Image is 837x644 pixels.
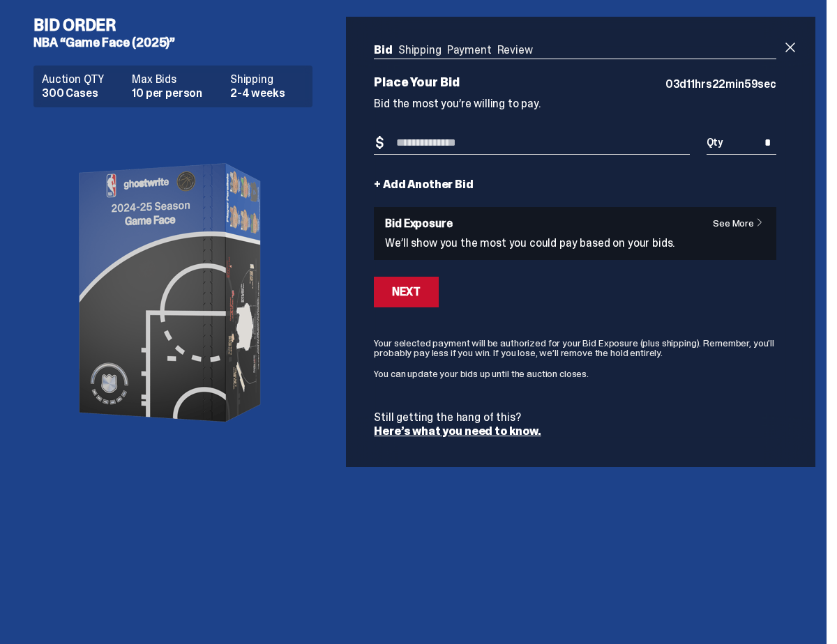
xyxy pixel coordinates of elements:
[374,412,776,423] p: Still getting the hang of this?
[374,98,776,109] p: Bid the most you’re willing to pay.
[375,136,384,150] span: $
[42,74,123,85] dt: Auction QTY
[707,137,723,147] span: Qty
[132,74,222,85] dt: Max Bids
[374,76,665,89] p: Place Your Bid
[665,77,680,91] span: 03
[385,218,765,229] h6: Bid Exposure
[385,238,765,249] p: We’ll show you the most you could pay based on your bids.
[33,118,312,467] img: product image
[374,424,541,438] a: Here’s what you need to know.
[392,286,420,298] div: Next
[374,277,438,307] button: Next
[33,36,324,49] h5: NBA “Game Face (2025)”
[132,88,222,99] dd: 10 per person
[665,79,776,90] p: d hrs min sec
[230,88,304,99] dd: 2-4 weeks
[374,179,473,190] a: + Add Another Bid
[374,369,776,378] p: You can update your bids up until the auction closes.
[744,77,758,91] span: 59
[712,77,726,91] span: 22
[374,338,776,358] p: Your selected payment will be authorized for your Bid Exposure (plus shipping). Remember, you’ll ...
[42,88,123,99] dd: 300 Cases
[374,43,393,57] a: Bid
[33,17,324,33] h4: Bid Order
[686,77,695,91] span: 11
[713,218,771,228] a: See More
[230,74,304,85] dt: Shipping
